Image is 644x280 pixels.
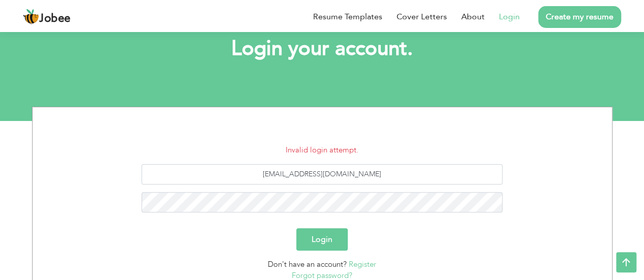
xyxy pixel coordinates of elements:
input: Email [142,164,502,184]
a: Cover Letters [397,11,447,23]
span: Don't have an account? [268,259,347,269]
h1: Login your account. [47,36,597,62]
a: Resume Templates [313,11,382,23]
img: jobee.io [23,9,39,25]
span: Jobee [39,13,71,24]
button: Login [296,228,348,251]
a: Jobee [23,9,71,25]
li: Invalid login attempt. [40,144,604,156]
a: About [461,11,485,23]
a: Login [499,11,520,23]
a: Create my resume [538,6,621,28]
a: Register [349,259,376,269]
